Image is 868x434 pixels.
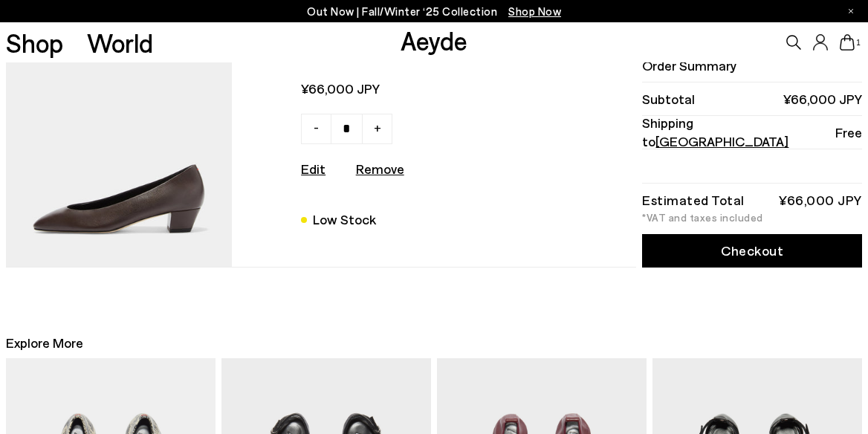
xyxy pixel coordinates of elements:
[301,114,331,144] a: -
[314,118,319,136] span: -
[87,30,153,56] a: World
[655,133,788,149] span: [GEOGRAPHIC_DATA]
[855,39,862,47] span: 1
[783,90,862,108] span: ¥66,000 JPY
[508,4,561,18] span: Navigate to /collections/new-in
[840,34,855,51] a: 1
[642,234,861,268] a: Checkout
[374,118,381,136] span: +
[401,25,467,56] a: Aeyde
[779,195,862,205] div: ¥66,000 JPY
[642,213,861,223] div: *VAT and taxes included
[642,49,861,82] li: Order Summary
[642,82,861,116] li: Subtotal
[301,80,547,98] span: ¥66,000 JPY
[313,210,376,230] div: Low Stock
[6,30,63,56] a: Shop
[642,114,835,151] span: Shipping to
[356,161,404,177] u: Remove
[642,195,745,205] div: Estimated Total
[307,2,561,21] p: Out Now | Fall/Winter ‘25 Collection
[362,114,392,144] a: +
[301,161,325,177] a: Edit
[835,123,862,142] span: Free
